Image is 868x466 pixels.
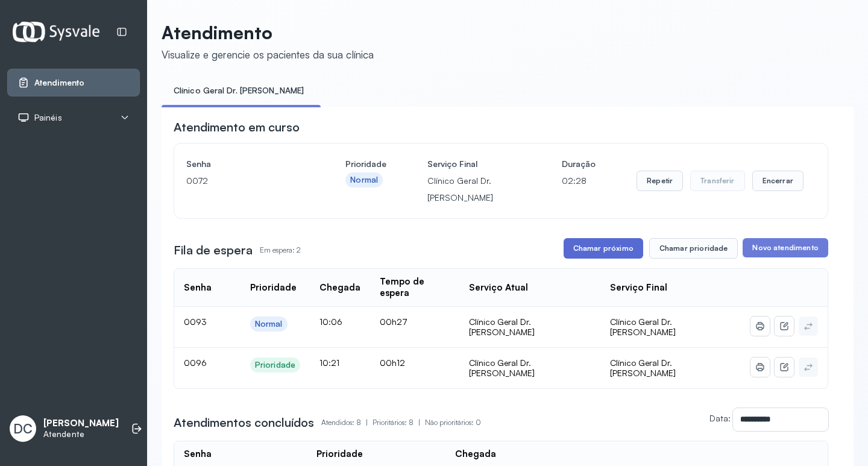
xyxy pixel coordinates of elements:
[562,156,596,172] h4: Duração
[43,418,119,429] p: [PERSON_NAME]
[319,282,360,294] div: Chegada
[319,316,342,327] span: 10:06
[260,242,301,259] p: Em espera: 2
[425,414,481,431] p: Não prioritários: 0
[319,357,339,368] span: 10:21
[610,282,667,294] div: Serviço Final
[250,282,297,294] div: Prioridade
[380,357,405,368] span: 00h12
[184,357,207,368] span: 0096
[174,119,300,136] h3: Atendimento em curso
[184,316,207,327] span: 0093
[34,113,62,123] span: Painéis
[637,171,683,191] button: Repetir
[469,316,590,338] div: Clínico Geral Dr. [PERSON_NAME]
[743,238,828,257] button: Novo atendimento
[321,414,373,431] p: Atendidos: 8
[469,282,528,294] div: Serviço Atual
[469,357,590,379] div: Clínico Geral Dr. [PERSON_NAME]
[380,276,450,299] div: Tempo de espera
[380,316,407,327] span: 00h27
[162,48,374,61] div: Visualize e gerencie os pacientes da sua clínica
[255,360,295,370] div: Prioridade
[184,449,212,460] div: Senha
[649,238,738,259] button: Chamar prioridade
[162,81,316,101] a: Clínico Geral Dr. [PERSON_NAME]
[610,316,676,338] span: Clínico Geral Dr. [PERSON_NAME]
[709,413,731,423] label: Data:
[174,414,314,431] h3: Atendimentos concluídos
[34,78,84,88] span: Atendimento
[373,414,425,431] p: Prioritários: 8
[610,357,676,379] span: Clínico Geral Dr. [PERSON_NAME]
[455,449,496,460] div: Chegada
[255,319,283,329] div: Normal
[186,156,304,172] h4: Senha
[690,171,745,191] button: Transferir
[43,429,119,439] p: Atendente
[162,22,374,43] p: Atendimento
[752,171,804,191] button: Encerrar
[366,418,368,427] span: |
[564,238,643,259] button: Chamar próximo
[316,449,363,460] div: Prioridade
[13,22,99,42] img: Logotipo do estabelecimento
[174,242,253,259] h3: Fila de espera
[427,172,521,206] p: Clínico Geral Dr. [PERSON_NAME]
[427,156,521,172] h4: Serviço Final
[345,156,386,172] h4: Prioridade
[186,172,304,189] p: 0072
[562,172,596,189] p: 02:28
[17,77,130,89] a: Atendimento
[350,175,378,185] div: Normal
[184,282,212,294] div: Senha
[418,418,420,427] span: |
